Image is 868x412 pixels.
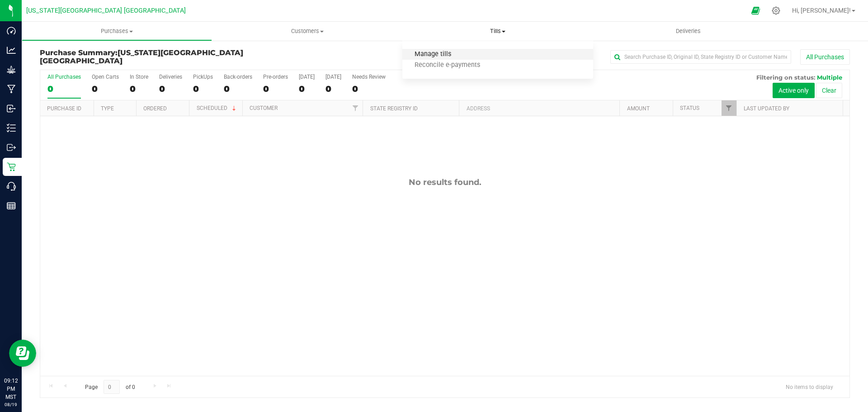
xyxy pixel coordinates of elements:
inline-svg: Inbound [7,104,16,113]
inline-svg: Grow [7,65,16,74]
div: Needs Review [352,74,386,80]
span: Reconcile e-payments [402,62,492,69]
inline-svg: Outbound [7,143,16,152]
span: Purchases [22,27,212,35]
a: Last Updated By [744,105,789,112]
div: 0 [47,84,81,94]
div: In Store [130,74,148,80]
inline-svg: Reports [7,201,16,210]
div: Open Carts [92,74,119,80]
div: 0 [325,84,341,94]
span: Customers [212,27,402,35]
a: Scheduled [197,105,238,111]
input: Search Purchase ID, Original ID, State Registry ID or Customer Name... [610,50,791,64]
inline-svg: Call Center [7,182,16,191]
div: 0 [352,84,386,94]
a: Filter [722,100,736,116]
h3: Purchase Summary: [40,49,310,65]
span: [US_STATE][GEOGRAPHIC_DATA] [GEOGRAPHIC_DATA] [26,7,186,14]
a: Amount [627,105,650,112]
span: [US_STATE][GEOGRAPHIC_DATA] [GEOGRAPHIC_DATA] [40,48,243,65]
a: Customers [212,22,402,41]
p: 08/19 [4,401,18,408]
div: 0 [224,84,252,94]
div: 0 [130,84,148,94]
div: 0 [299,84,315,94]
iframe: Resource center [9,340,36,367]
inline-svg: Manufacturing [7,85,16,94]
button: All Purchases [800,49,850,65]
inline-svg: Inventory [7,123,16,133]
div: [DATE] [325,74,341,80]
span: Tills [402,27,593,35]
a: Customer [250,105,278,111]
div: [DATE] [299,74,315,80]
a: State Registry ID [370,105,418,112]
span: Manage tills [402,51,463,58]
span: Page of 0 [77,380,142,394]
button: Clear [816,83,842,98]
th: Address [459,100,619,116]
div: 0 [193,84,213,94]
div: Deliveries [159,74,182,80]
div: Manage settings [770,6,782,15]
a: Ordered [143,105,167,112]
inline-svg: Dashboard [7,26,16,35]
div: 0 [159,84,182,94]
div: Back-orders [224,74,252,80]
a: Status [680,105,699,111]
p: 09:12 PM MST [4,377,18,401]
button: Active only [773,83,815,98]
span: Open Ecommerce Menu [745,2,766,19]
span: No items to display [778,380,840,393]
a: Deliveries [593,22,783,41]
a: Tills Manage tills Reconcile e-payments [402,22,593,41]
span: Filtering on status: [756,74,815,81]
a: Purchase ID [47,105,81,112]
div: PickUps [193,74,213,80]
a: Filter [348,100,363,116]
a: Type [101,105,114,112]
inline-svg: Analytics [7,46,16,55]
inline-svg: Retail [7,162,16,171]
span: Hi, [PERSON_NAME]! [792,7,851,14]
span: Deliveries [664,27,713,35]
div: Pre-orders [263,74,288,80]
div: 0 [263,84,288,94]
div: 0 [92,84,119,94]
a: Purchases [22,22,212,41]
span: Multiple [817,74,842,81]
div: All Purchases [47,74,81,80]
div: No results found. [40,177,849,187]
